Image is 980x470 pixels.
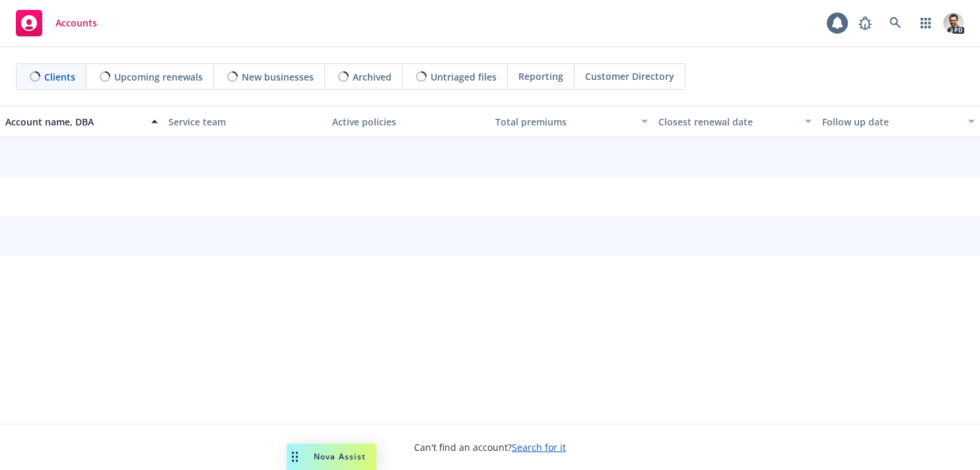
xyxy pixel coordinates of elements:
span: Untriaged files [431,70,497,84]
div: Drag to move [287,444,303,470]
span: Upcoming renewals [114,70,203,84]
button: Total premiums [490,106,653,137]
button: Service team [163,106,326,137]
div: Closest renewal date [658,115,796,129]
span: Archived [353,70,392,84]
a: Switch app [913,10,939,36]
button: Nova Assist [287,444,376,470]
a: Search [882,10,909,36]
a: Search for it [512,441,566,453]
span: Customer Directory [585,69,674,83]
div: Service team [168,115,321,129]
span: Accounts [55,18,97,28]
button: Closest renewal date [653,106,816,137]
span: Reporting [518,69,563,83]
span: Nova Assist [314,451,366,462]
a: Report a Bug [852,10,878,36]
span: Can't find an account? [414,440,566,454]
a: Accounts [11,5,102,42]
span: New businesses [242,70,314,84]
div: Account name, DBA [5,115,143,129]
img: photo [943,13,964,34]
button: Active policies [327,106,490,137]
div: Total premiums [495,115,633,129]
div: Active policies [332,115,485,129]
span: Clients [44,70,75,84]
button: Follow up date [817,106,980,137]
div: Follow up date [822,115,960,129]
